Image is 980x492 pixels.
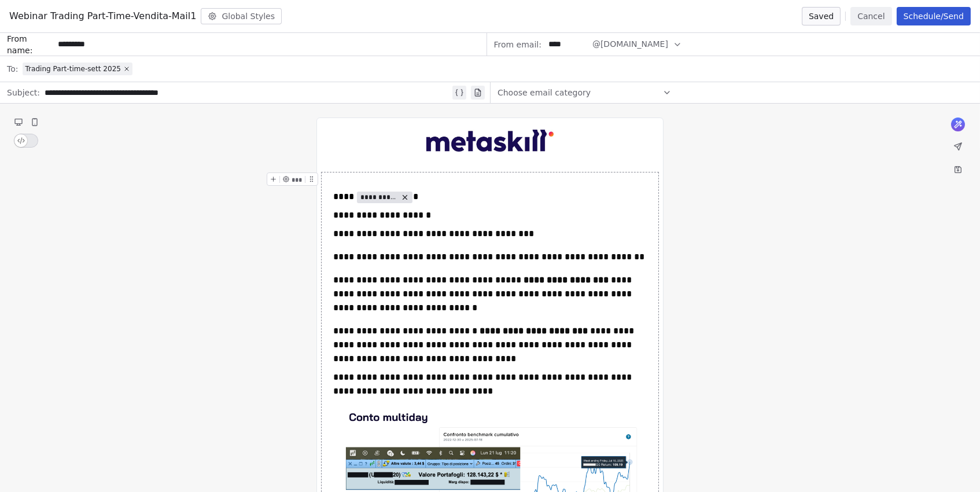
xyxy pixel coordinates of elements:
[850,7,891,25] button: Cancel
[25,64,121,74] span: Trading Part-time-sett 2025
[9,9,196,23] span: Webinar Trading Part-Time-Vendita-Mail1
[802,7,841,25] button: Saved
[494,39,541,50] span: From email:
[7,63,18,75] span: To:
[498,87,591,98] span: Choose email category
[897,7,971,25] button: Schedule/Send
[592,38,668,50] span: @[DOMAIN_NAME]
[7,87,40,102] span: Subject:
[7,33,53,56] span: From name:
[201,8,282,24] button: Global Styles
